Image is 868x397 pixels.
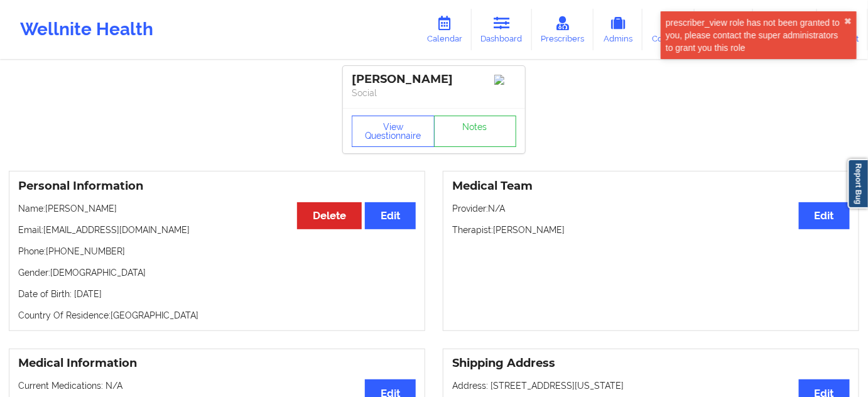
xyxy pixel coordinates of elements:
[18,379,416,392] p: Current Medications: N/A
[494,75,516,85] img: Image%2Fplaceholer-image.png
[18,356,416,371] h3: Medical Information
[18,288,416,300] p: Date of Birth: [DATE]
[452,202,850,215] p: Provider: N/A
[352,72,516,87] div: [PERSON_NAME]
[18,245,416,258] p: Phone: [PHONE_NUMBER]
[452,379,850,392] p: Address: [STREET_ADDRESS][US_STATE]
[418,9,472,50] a: Calendar
[434,116,517,147] a: Notes
[666,16,844,54] div: prescriber_view role has not been granted to you, please contact the super administrators to gran...
[472,9,532,50] a: Dashboard
[452,356,850,371] h3: Shipping Address
[532,9,594,50] a: Prescribers
[452,224,850,236] p: Therapist: [PERSON_NAME]
[18,224,416,236] p: Email: [EMAIL_ADDRESS][DOMAIN_NAME]
[18,266,416,279] p: Gender: [DEMOGRAPHIC_DATA]
[297,202,362,229] button: Delete
[594,9,643,50] a: Admins
[643,9,695,50] a: Coaches
[352,87,516,99] p: Social
[365,202,416,229] button: Edit
[352,116,435,147] button: View Questionnaire
[18,202,416,215] p: Name: [PERSON_NAME]
[18,309,416,322] p: Country Of Residence: [GEOGRAPHIC_DATA]
[844,16,852,26] button: close
[799,202,850,229] button: Edit
[18,179,416,193] h3: Personal Information
[848,159,868,209] a: Report Bug
[452,179,850,193] h3: Medical Team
